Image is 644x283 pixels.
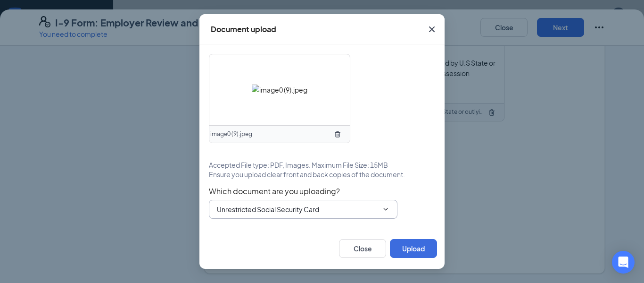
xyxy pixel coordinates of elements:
[390,239,437,258] button: Upload
[339,239,386,258] button: Close
[252,85,307,95] img: image0 (9).jpeg
[211,24,276,34] div: Document upload
[330,127,345,142] button: TrashOutline
[210,130,252,139] span: image0 (9).jpeg
[612,251,635,274] div: Open Intercom Messenger
[209,187,435,196] span: Which document are you uploading?
[419,14,445,44] button: Close
[209,170,405,179] span: Ensure you upload clear front and back copies of the document.
[209,160,388,170] span: Accepted File type: PDF, Images. Maximum File Size: 15MB
[426,24,438,35] svg: Cross
[334,130,341,138] svg: TrashOutline
[217,204,378,214] input: Select document type
[382,206,389,213] svg: ChevronDown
